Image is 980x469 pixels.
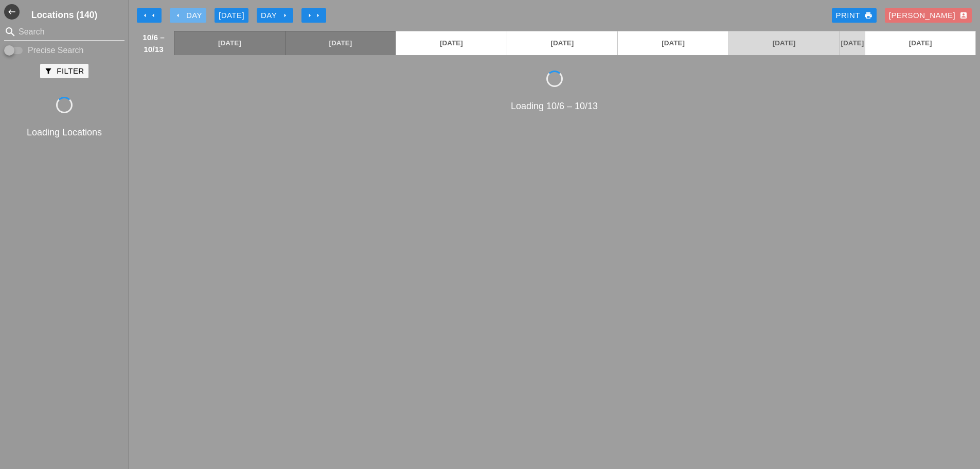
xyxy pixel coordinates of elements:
button: Shrink Sidebar [4,4,20,20]
button: [DATE] [215,8,248,23]
div: [PERSON_NAME] [889,10,968,22]
i: print [864,11,872,20]
a: [DATE] [865,31,975,55]
i: arrow_right [281,11,289,20]
a: [DATE] [174,31,285,55]
i: arrow_left [141,11,149,20]
div: [DATE] [219,10,244,22]
div: Enable Precise search to match search terms exactly. [4,44,124,57]
i: search [4,26,16,38]
div: Loading 10/6 – 10/13 [133,99,976,113]
i: filter_alt [44,67,52,75]
i: arrow_left [149,11,157,20]
div: Loading Locations [2,126,127,140]
a: [DATE] [507,31,618,55]
i: arrow_right [306,11,314,20]
div: Day [174,10,202,22]
div: Print [836,10,872,22]
i: west [4,4,20,20]
span: 10/6 – 10/13 [138,31,169,55]
label: Precise Search [28,45,84,56]
i: arrow_right [314,11,322,20]
a: [DATE] [729,31,840,55]
button: [PERSON_NAME] [885,8,972,23]
i: account_box [959,11,968,20]
input: Search [19,24,110,40]
a: [DATE] [286,31,396,55]
div: Filter [44,65,84,77]
button: Day [257,8,293,23]
a: Print [832,8,877,23]
a: [DATE] [396,31,507,55]
a: [DATE] [840,31,865,55]
i: arrow_left [174,11,182,20]
button: Day [170,8,206,23]
button: Filter [40,64,88,78]
button: Move Ahead 1 Week [301,8,326,23]
a: [DATE] [618,31,728,55]
button: Move Back 1 Week [137,8,162,23]
div: Day [261,10,289,22]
